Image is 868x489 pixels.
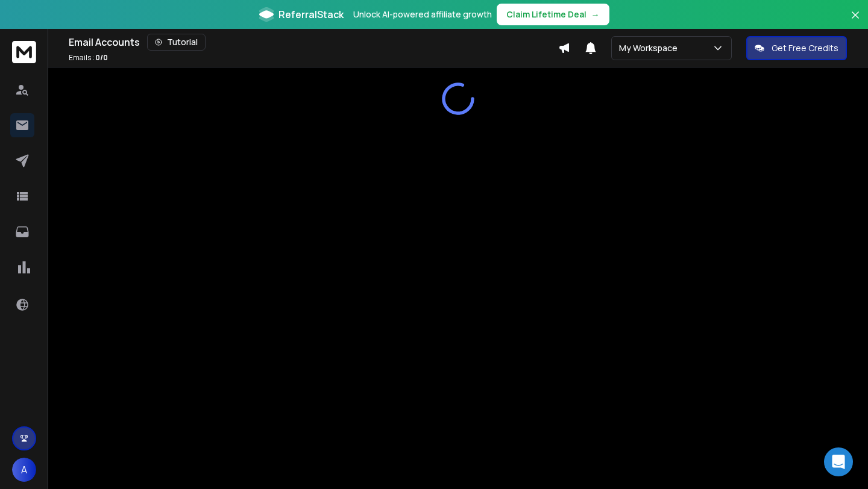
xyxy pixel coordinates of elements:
button: Get Free Credits [746,36,847,60]
p: Unlock AI-powered affiliate growth [353,8,492,20]
button: Claim Lifetime Deal→ [497,4,609,25]
p: My Workspace [619,42,682,54]
span: → [591,8,600,20]
p: Emails : [69,53,108,63]
p: Get Free Credits [772,42,838,54]
div: Email Accounts [69,34,558,51]
button: Tutorial [147,34,206,51]
button: Close banner [848,7,863,36]
div: Open Intercom Messenger [824,447,853,476]
button: A [12,458,36,482]
span: ReferralStack [278,7,344,22]
span: 0 / 0 [95,52,108,63]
